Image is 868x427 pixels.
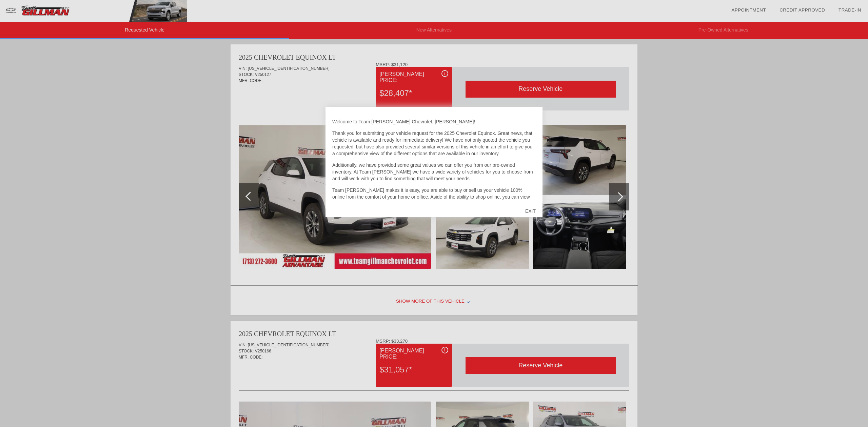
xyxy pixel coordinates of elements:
div: EXIT [518,201,542,221]
a: Trade-In [839,7,861,13]
p: Thank you for submitting your vehicle request for the 2025 Chevrolet Equinox. Great news, that ve... [332,130,536,157]
p: Additionally, we have provided some great values we can offer you from our pre-owned inventory. A... [332,162,536,182]
a: Credit Approved [780,7,825,13]
a: Appointment [731,7,766,13]
p: Team [PERSON_NAME] makes it is easy, you are able to buy or sell us your vehicle 100% online from... [332,187,536,227]
p: Welcome to Team [PERSON_NAME] Chevrolet, [PERSON_NAME]! [332,118,536,125]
